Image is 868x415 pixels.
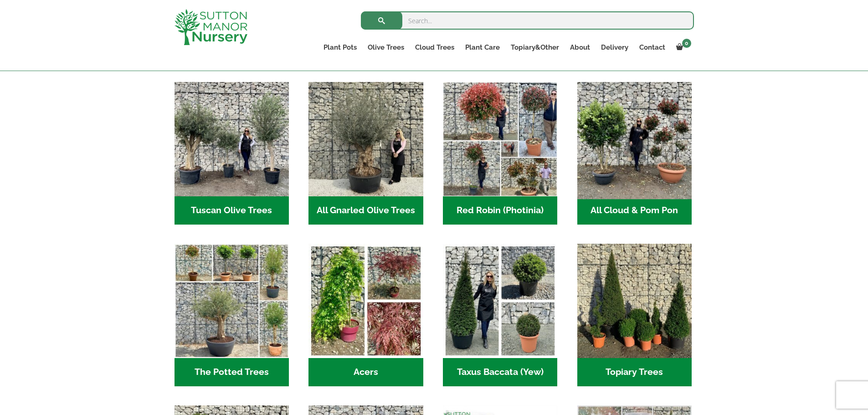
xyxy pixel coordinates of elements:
[577,358,692,386] h2: Topiary Trees
[410,41,460,54] a: Cloud Trees
[682,39,691,48] span: 0
[175,244,289,386] a: Visit product category The Potted Trees
[505,41,565,54] a: Topiary&Other
[362,41,410,54] a: Olive Trees
[577,244,692,386] a: Visit product category Topiary Trees
[634,41,671,54] a: Contact
[443,82,557,196] img: Home - F5A23A45 75B5 4929 8FB2 454246946332
[318,41,362,54] a: Plant Pots
[308,196,423,225] h2: All Gnarled Olive Trees
[577,244,692,358] img: Home - C8EC7518 C483 4BAA AA61 3CAAB1A4C7C4 1 201 a
[175,82,289,225] a: Visit product category Tuscan Olive Trees
[443,244,557,386] a: Visit product category Taxus Baccata (Yew)
[175,82,289,196] img: Home - 7716AD77 15EA 4607 B135 B37375859F10
[460,41,505,54] a: Plant Care
[175,358,289,386] h2: The Potted Trees
[361,11,694,30] input: Search...
[443,196,557,225] h2: Red Robin (Photinia)
[443,82,557,225] a: Visit product category Red Robin (Photinia)
[671,41,694,54] a: 0
[308,244,423,358] img: Home - Untitled Project 4
[596,41,634,54] a: Delivery
[577,196,692,225] h2: All Cloud & Pom Pon
[565,41,596,54] a: About
[308,244,423,386] a: Visit product category Acers
[443,244,557,358] img: Home - Untitled Project
[308,82,423,225] a: Visit product category All Gnarled Olive Trees
[175,244,289,358] img: Home - new coll
[574,79,694,200] img: Home - A124EB98 0980 45A7 B835 C04B779F7765
[443,358,557,386] h2: Taxus Baccata (Yew)
[175,9,247,45] img: logo
[175,196,289,225] h2: Tuscan Olive Trees
[308,82,423,196] img: Home - 5833C5B7 31D0 4C3A 8E42 DB494A1738DB
[308,358,423,386] h2: Acers
[577,82,692,225] a: Visit product category All Cloud & Pom Pon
